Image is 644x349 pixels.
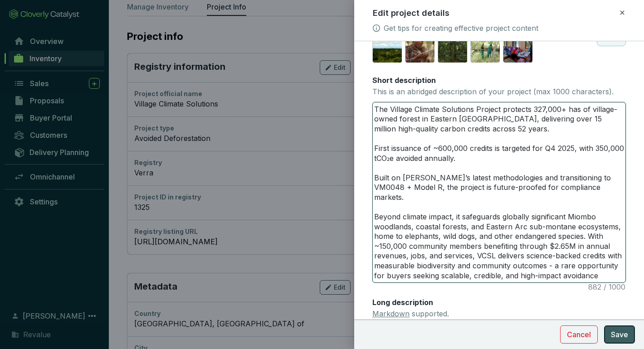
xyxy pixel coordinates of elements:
span: Cancel [567,329,591,340]
textarea: The Village Climate Solutions Project protects 327,000+ has of village-owned forest in Eastern [G... [373,102,625,282]
label: Long description [372,297,433,307]
a: Markdown [372,309,410,318]
button: Save [604,325,635,344]
p: This is an abridged description of your project (max 1000 characters). [372,87,614,97]
button: Cancel [560,325,598,344]
a: Get tips for creating effective project content [384,23,538,34]
span: supported. [372,309,449,318]
h2: Edit project details [373,7,449,19]
label: Short description [372,75,436,85]
span: Save [611,329,628,340]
